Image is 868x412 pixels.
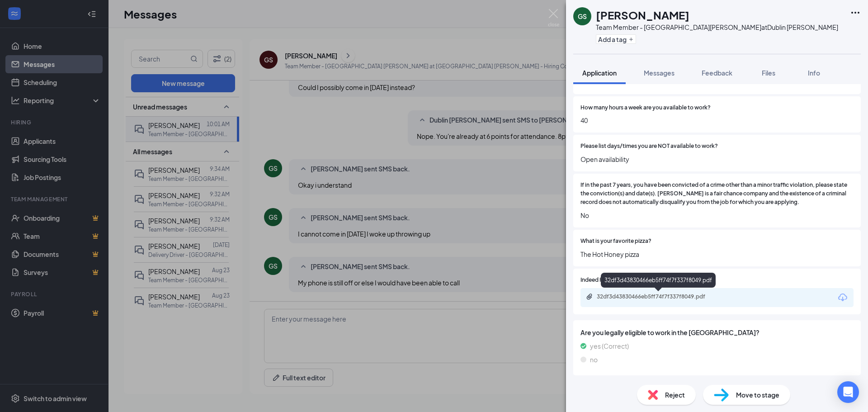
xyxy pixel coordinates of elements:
[580,327,854,337] span: Are you legally eligible to work in the [GEOGRAPHIC_DATA]?
[580,181,854,207] span: If in the past 7 years, you have been convicted of a crime other than a minor traffic violation, ...
[597,293,723,300] div: 32df3d43830466eb5ff74f7f337f8049.pdf
[580,115,854,125] span: 40
[586,293,593,300] svg: Paperclip
[580,276,620,284] span: Indeed Resume
[736,390,779,400] span: Move to stage
[580,249,854,259] span: The Hot Honey pizza
[580,210,854,220] span: No
[580,142,718,151] span: Please list days/times you are NOT available to work?
[762,69,775,77] span: Files
[580,237,651,246] span: What is your favorite pizza?
[808,69,820,77] span: Info
[628,37,634,42] svg: Plus
[837,381,859,403] div: Open Intercom Messenger
[580,104,711,112] span: How many hours a week are you available to work?
[665,390,685,400] span: Reject
[578,12,587,21] div: GS
[580,154,854,164] span: Open availability
[850,7,861,18] svg: Ellipses
[837,292,848,303] svg: Download
[582,69,617,77] span: Application
[586,293,732,302] a: Paperclip32df3d43830466eb5ff74f7f337f8049.pdf
[601,273,716,288] div: 32df3d43830466eb5ff74f7f337f8049.pdf
[596,23,838,32] div: Team Member - [GEOGRAPHIC_DATA][PERSON_NAME] at Dublin [PERSON_NAME]
[702,69,732,77] span: Feedback
[596,7,689,23] h1: [PERSON_NAME]
[644,69,675,77] span: Messages
[596,34,636,44] button: PlusAdd a tag
[590,341,629,351] span: yes (Correct)
[590,355,598,365] span: no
